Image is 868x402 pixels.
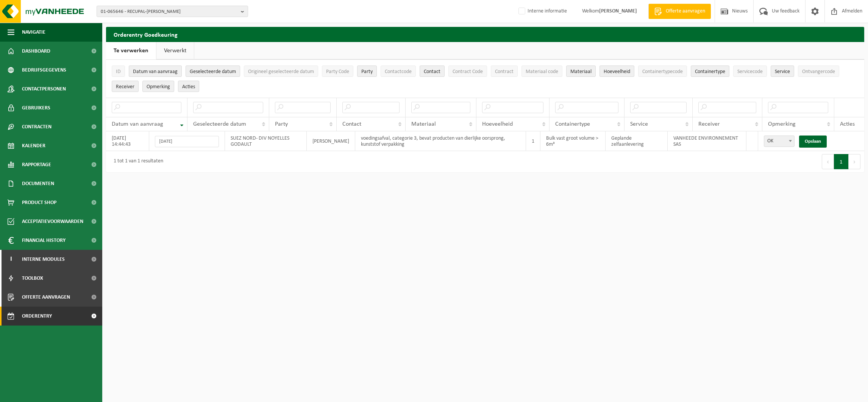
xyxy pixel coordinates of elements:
[22,136,45,155] span: Kalender
[668,131,746,151] td: VANHEEDE ENVIRONNEMENT SAS
[116,69,121,75] span: ID
[453,69,483,75] span: Contract Code
[385,69,412,75] span: Contactcode
[22,79,66,98] span: Contactpersonen
[768,121,796,127] span: Opmerking
[22,307,86,326] span: Orderentry Goedkeuring
[190,69,236,75] span: Geselecteerde datum
[526,69,558,75] span: Materiaal code
[420,65,445,77] button: ContactContact: Activate to sort
[566,65,596,77] button: MateriaalMateriaal: Activate to sort
[798,65,839,77] button: OntvangercodeOntvangercode: Activate to sort
[448,65,487,77] button: Contract CodeContract Code: Activate to sort
[802,69,835,75] span: Ontvangercode
[599,8,637,14] strong: [PERSON_NAME]
[517,6,567,17] label: Interne informatie
[116,84,134,90] span: Receiver
[322,65,353,77] button: Party CodeParty Code: Activate to sort
[97,6,248,17] button: 01-065646 - RECUPAL-[PERSON_NAME]
[570,69,592,75] span: Materiaal
[733,65,767,77] button: ServicecodeServicecode: Activate to sort
[361,69,373,75] span: Party
[22,42,50,61] span: Dashboard
[178,81,199,92] button: Acties
[638,65,687,77] button: ContainertypecodeContainertypecode: Activate to sort
[22,212,83,231] span: Acceptatievoorwaarden
[307,131,355,151] td: [PERSON_NAME]
[642,69,683,75] span: Containertypecode
[106,27,864,42] h2: Orderentry Goedkeuring
[112,65,125,77] button: IDID: Activate to sort
[110,155,163,168] div: 1 tot 1 van 1 resultaten
[771,65,794,77] button: ServiceService: Activate to sort
[381,65,416,77] button: ContactcodeContactcode: Activate to sort
[424,69,440,75] span: Contact
[342,121,361,127] span: Contact
[22,193,56,212] span: Product Shop
[8,250,14,269] span: I
[156,42,194,59] a: Verwerkt
[186,65,240,77] button: Geselecteerde datumGeselecteerde datum: Activate to sort
[22,98,50,117] span: Gebruikers
[521,65,562,77] button: Materiaal codeMateriaal code: Activate to sort
[22,61,66,79] span: Bedrijfsgegevens
[106,42,156,59] a: Te verwerken
[244,65,318,77] button: Origineel geselecteerde datumOrigineel geselecteerde datum: Activate to sort
[101,6,238,17] span: 01-065646 - RECUPAL-[PERSON_NAME]
[822,154,834,169] button: Previous
[357,65,377,77] button: PartyParty: Activate to sort
[648,4,711,19] a: Offerte aanvragen
[142,81,174,92] button: OpmerkingOpmerking: Activate to sort
[22,288,70,307] span: Offerte aanvragen
[22,23,45,42] span: Navigatie
[248,69,314,75] span: Origineel geselecteerde datum
[604,69,630,75] span: Hoeveelheid
[22,174,54,193] span: Documenten
[555,121,590,127] span: Containertype
[22,269,43,288] span: Toolbox
[482,121,513,127] span: Hoeveelheid
[737,69,763,75] span: Servicecode
[540,131,606,151] td: Bulk vast groot volume > 6m³
[775,69,790,75] span: Service
[22,117,52,136] span: Contracten
[275,121,288,127] span: Party
[22,250,65,269] span: Interne modules
[630,121,648,127] span: Service
[411,121,436,127] span: Materiaal
[840,121,855,127] span: Acties
[599,65,634,77] button: HoeveelheidHoeveelheid: Activate to sort
[695,69,725,75] span: Containertype
[799,136,827,148] a: Opslaan
[106,131,149,151] td: [DATE] 14:44:43
[112,81,139,92] button: ReceiverReceiver: Activate to sort
[526,131,540,151] td: 1
[606,131,667,151] td: Geplande zelfaanlevering
[22,155,51,174] span: Rapportage
[326,69,349,75] span: Party Code
[691,65,729,77] button: ContainertypeContainertype: Activate to sort
[764,136,794,146] span: OK
[355,131,526,151] td: voedingsafval, categorie 3, bevat producten van dierlijke oorsprong, kunststof verpakking
[495,69,514,75] span: Contract
[491,65,518,77] button: ContractContract: Activate to sort
[182,84,195,90] span: Acties
[22,231,66,250] span: Financial History
[225,131,307,151] td: SUEZ NORD- DIV NOYELLES GODAULT
[849,154,860,169] button: Next
[147,84,170,90] span: Opmerking
[193,121,246,127] span: Geselecteerde datum
[664,8,707,15] span: Offerte aanvragen
[129,65,182,77] button: Datum van aanvraagDatum van aanvraag: Activate to remove sorting
[133,69,178,75] span: Datum van aanvraag
[698,121,720,127] span: Receiver
[112,121,163,127] span: Datum van aanvraag
[834,154,849,169] button: 1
